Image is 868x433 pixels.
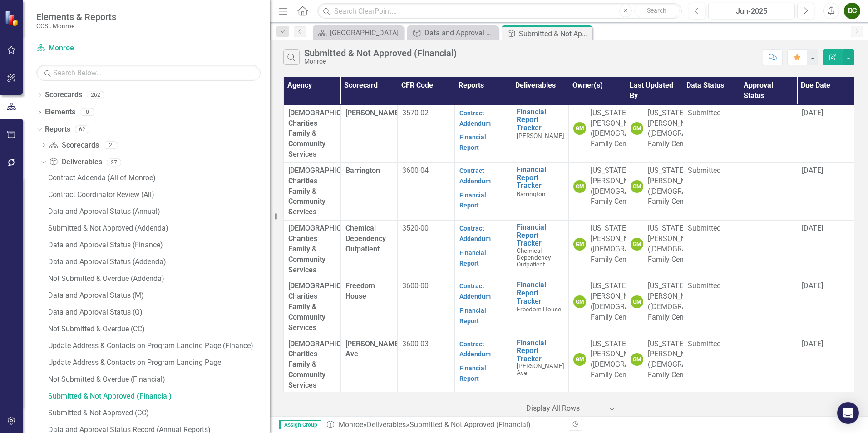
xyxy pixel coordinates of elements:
div: GM [573,122,586,135]
button: Search [634,5,680,17]
span: Chemical Dependency Outpatient [345,224,386,253]
td: Double-Click to Edit [284,162,341,220]
a: Contract Addenda (All of Monroe) [46,171,270,185]
div: Data and Approval Status (Q) [48,308,270,316]
div: Update Address & Contacts on Program Landing Page (Finance) [48,342,270,350]
a: Data and Approval Status (Finance) [46,238,270,252]
a: Deliverables [367,420,406,429]
div: Submitted & Not Approved (Financial) [519,28,590,39]
strong: [DEMOGRAPHIC_DATA] Charities Family & Community Services [288,224,364,274]
div: Data and Approval Status (Finance) [424,27,496,39]
span: Submitted [688,281,721,290]
td: Double-Click to Edit [569,336,626,394]
div: Not Submitted & Overdue (Addenda) [48,275,270,283]
div: 262 [87,91,104,99]
td: Double-Click to Edit [398,278,455,336]
td: Double-Click to Edit [740,278,797,336]
td: Double-Click to Edit [797,162,854,220]
div: Contract Addenda (All of Monroe) [48,174,270,182]
div: [US_STATE][PERSON_NAME] ([DEMOGRAPHIC_DATA] Family Center) [648,281,725,322]
div: GM [573,295,586,308]
div: [US_STATE][PERSON_NAME] ([DEMOGRAPHIC_DATA] Family Center) [591,108,668,149]
span: Chemical Dependency Outpatient [517,247,551,268]
button: Jun-2025 [708,3,795,19]
a: Not Submitted & Overdue (CC) [46,322,270,336]
a: Reports [45,124,70,135]
div: GM [573,238,586,251]
span: Submitted [688,108,721,117]
td: Double-Click to Edit [683,162,740,220]
div: [US_STATE][PERSON_NAME] ([DEMOGRAPHIC_DATA] Family Center) [591,166,668,207]
div: [US_STATE][PERSON_NAME] ([DEMOGRAPHIC_DATA] Family Center) [591,339,668,380]
div: [US_STATE][PERSON_NAME] ([DEMOGRAPHIC_DATA] Family Center) [591,281,668,322]
a: [GEOGRAPHIC_DATA] [315,27,401,39]
span: Submitted [688,224,721,232]
a: Data and Approval Status (Finance) [409,27,496,39]
a: Not Submitted & Overdue (Financial) [46,372,270,387]
span: Search [647,7,666,14]
span: Barrington [345,166,380,175]
td: Double-Click to Edit [740,162,797,220]
img: ClearPoint Strategy [5,10,20,26]
td: Double-Click to Edit [455,105,512,162]
td: Double-Click to Edit [683,221,740,278]
span: 3600-04 [402,166,429,175]
span: 3570-02 [402,108,429,117]
td: Double-Click to Edit [284,221,341,278]
span: Submitted [688,340,721,348]
a: Monroe [36,43,150,54]
td: Double-Click to Edit Right Click for Context Menu [512,162,569,220]
td: Double-Click to Edit [740,105,797,162]
a: Financial Report [459,364,486,382]
a: Financial Report [459,307,486,325]
a: Submitted & Not Approved (Addenda) [46,221,270,236]
span: 3600-03 [402,340,429,348]
span: [PERSON_NAME] [345,108,400,117]
a: Data and Approval Status (Annual) [46,204,270,219]
small: CCSI: Monroe [36,22,116,30]
td: Double-Click to Edit Right Click for Context Menu [512,221,569,278]
strong: [DEMOGRAPHIC_DATA] Charities Family & Community Services [288,166,364,216]
div: 0 [80,108,94,116]
td: Double-Click to Edit [683,336,740,394]
td: Double-Click to Edit [284,105,341,162]
div: Open Intercom Messenger [837,402,859,424]
td: Double-Click to Edit [398,221,455,278]
td: Double-Click to Edit [797,105,854,162]
a: Financial Report Tracker [517,339,564,363]
div: GM [631,122,643,135]
span: Assign Group [279,420,321,429]
td: Double-Click to Edit [284,278,341,336]
input: Search Below... [36,65,261,81]
span: [DATE] [802,340,823,348]
a: Contract Coordinator Review (All) [46,187,270,202]
div: Data and Approval Status (Addenda) [48,258,270,266]
span: 3600-00 [402,281,429,290]
div: Data and Approval Status (M) [48,291,270,300]
span: [DATE] [802,224,823,232]
a: Financial Report [459,192,486,209]
td: Double-Click to Edit Right Click for Context Menu [512,336,569,394]
td: Double-Click to Edit [455,221,512,278]
a: Contract Addendum [459,340,491,358]
a: Contract Addendum [459,167,491,185]
td: Double-Click to Edit [797,221,854,278]
a: Scorecards [49,140,99,151]
a: Update Address & Contacts on Program Landing Page (Finance) [46,339,270,353]
span: [PERSON_NAME] Ave [517,362,564,376]
a: Financial Report Tracker [517,166,564,190]
a: Financial Report Tracker [517,223,564,247]
a: Contract Addendum [459,282,491,300]
a: Not Submitted & Overdue (Addenda) [46,271,270,286]
span: 3520-00 [402,224,429,232]
div: Not Submitted & Overdue (CC) [48,325,270,333]
button: DC [844,3,860,19]
input: Search ClearPoint... [317,3,682,19]
span: Freedom House [517,305,561,313]
td: Double-Click to Edit [398,336,455,394]
span: Elements & Reports [36,11,116,22]
td: Double-Click to Edit [569,278,626,336]
a: Financial Report Tracker [517,108,564,132]
div: GM [573,180,586,193]
td: Double-Click to Edit Right Click for Context Menu [512,278,569,336]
